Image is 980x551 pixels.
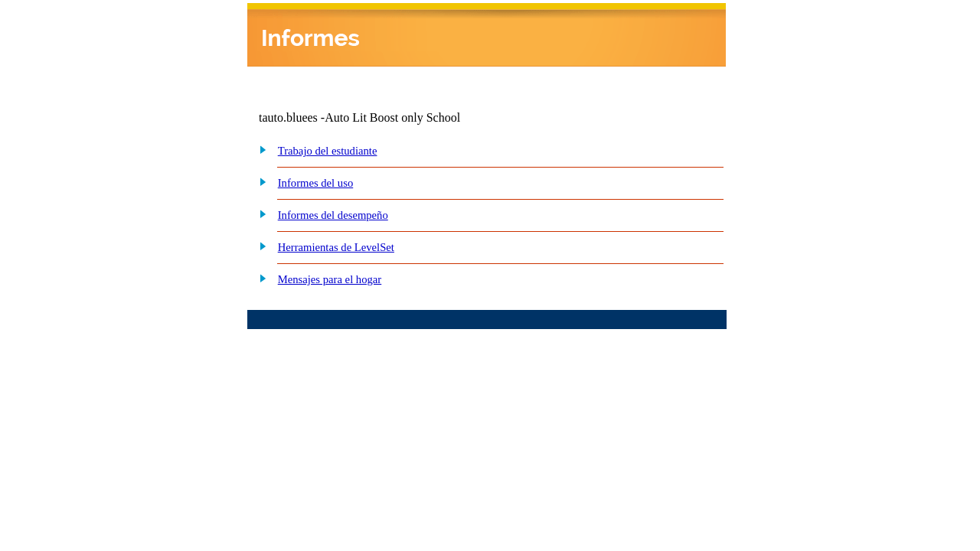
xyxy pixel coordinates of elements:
nobr: Auto Lit Boost only School [325,111,460,124]
a: Herramientas de LevelSet [278,241,394,253]
td: tauto.bluees - [259,111,541,125]
a: Informes del desempeño [278,209,388,221]
img: plus.gif [251,271,267,285]
img: plus.gif [251,239,267,253]
img: plus.gif [251,174,267,188]
a: Trabajo del estudiante [278,145,377,157]
img: plus.gif [251,207,267,220]
img: plus.gif [251,142,267,156]
img: header [247,3,726,67]
a: Mensajes para el hogar [278,273,382,285]
a: Informes del uso [278,177,354,189]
